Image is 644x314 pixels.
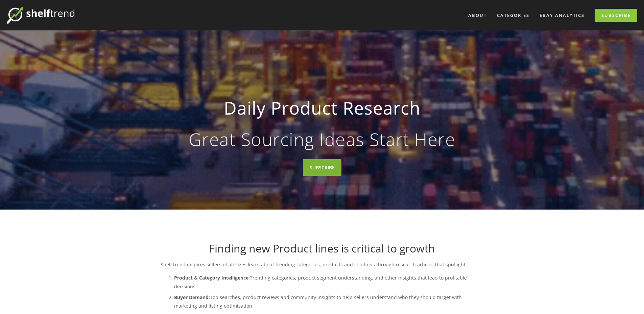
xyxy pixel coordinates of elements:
[174,274,250,281] strong: Product & Category Intelligence:
[493,10,534,21] div: Categories
[7,7,74,24] img: ShelfTrend
[595,9,637,22] a: Subscribe
[303,159,341,176] a: SUBSCRIBE
[174,293,484,310] p: Top searches, product reviews and community insights to help sellers understand who they should t...
[161,260,484,269] p: ShelfTrend inspires sellers of all sizes learn about trending categories, products and solutions ...
[171,130,473,148] p: Great Sourcing Ideas Start Here
[535,10,589,21] a: eBay Analytics
[174,294,210,300] strong: Buyer Demand:
[174,273,484,290] p: Trending categories, product segment understanding, and other insights that lead to profitable de...
[464,10,491,21] a: About
[161,242,484,255] h1: Finding new Product lines is critical to growth
[171,92,473,124] strong: Daily Product Research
